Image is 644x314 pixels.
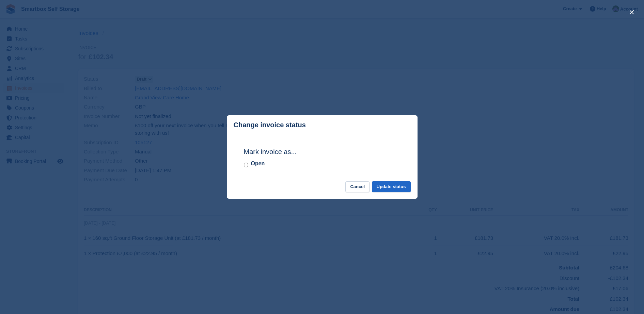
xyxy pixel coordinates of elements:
h2: Mark invoice as... [244,147,400,157]
button: Update status [372,181,411,193]
p: Change invoice status [234,121,306,129]
button: Cancel [345,181,370,193]
button: close [626,7,637,18]
label: Open [251,160,265,168]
